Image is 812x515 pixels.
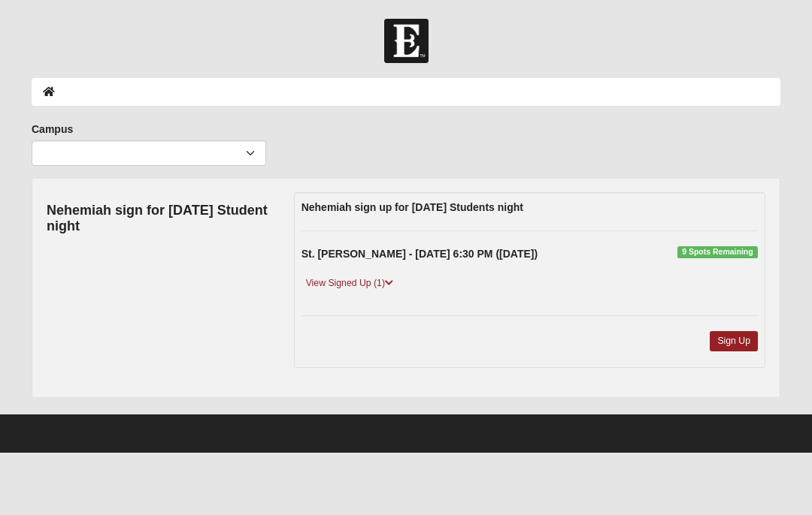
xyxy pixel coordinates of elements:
[47,203,271,235] h4: Nehemiah sign for [DATE] Student night
[384,19,429,63] img: Church of Eleven22 Logo
[32,122,73,137] label: Campus
[677,246,758,258] span: 9 Spots Remaining
[301,248,538,260] strong: St. [PERSON_NAME] - [DATE] 6:30 PM ([DATE])
[301,201,523,213] strong: Nehemiah sign up for [DATE] Students night
[710,331,758,351] a: Sign Up
[301,276,398,291] a: View Signed Up (1)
